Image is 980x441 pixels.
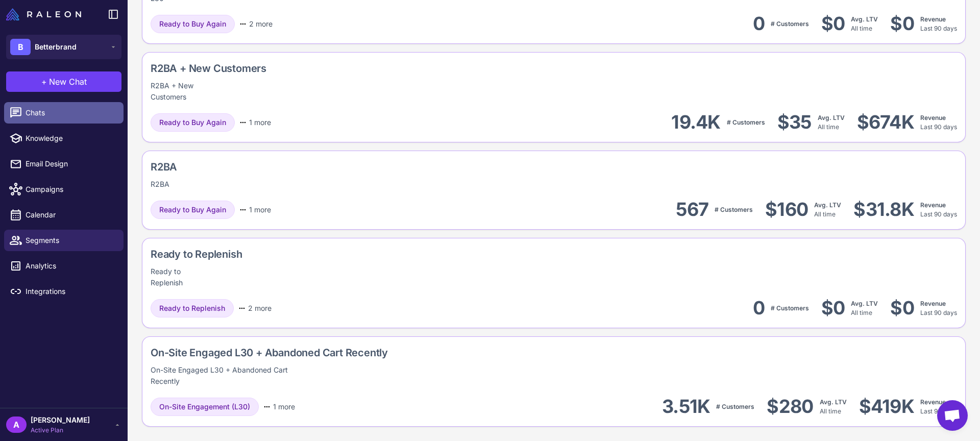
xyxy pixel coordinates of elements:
[753,297,765,320] div: 0
[49,76,87,88] span: New Chat
[920,299,957,317] div: Last 90 days
[851,299,878,317] div: All time
[820,398,847,416] div: All time
[235,201,275,219] button: 1 more
[771,304,809,312] span: # Customers
[715,206,753,213] span: # Customers
[235,113,275,132] button: 1 more
[920,113,957,132] div: Last 90 days
[26,184,115,195] span: Campaigns
[820,398,847,406] span: Avg. LTV
[4,204,124,226] a: Calendar
[851,300,878,307] span: Avg. LTV
[235,15,277,33] button: 2 more
[4,128,124,149] a: Knowledge
[151,61,266,76] div: R2BA + New Customers
[26,107,115,118] span: Chats
[890,12,914,35] div: $0
[814,201,841,219] div: All time
[35,41,77,53] span: Betterbrand
[818,113,845,132] div: All time
[716,403,754,410] span: # Customers
[851,15,878,23] span: Avg. LTV
[937,400,968,431] a: Open chat
[4,255,124,277] a: Analytics
[727,118,765,126] span: # Customers
[4,281,124,302] a: Integrations
[26,133,115,144] span: Knowledge
[920,15,946,23] span: Revenue
[753,12,765,35] div: 0
[6,71,121,92] button: +New Chat
[159,204,226,215] span: Ready to Buy Again
[821,297,845,320] div: $0
[26,158,115,169] span: Email Design
[159,303,225,314] span: Ready to Replenish
[814,201,841,209] span: Avg. LTV
[26,286,115,297] span: Integrations
[41,76,47,88] span: +
[4,230,124,251] a: Segments
[662,395,710,418] div: 3.51K
[818,114,845,121] span: Avg. LTV
[859,395,914,418] div: $419K
[4,179,124,200] a: Campaigns
[920,15,957,33] div: Last 90 days
[676,198,708,221] div: 567
[234,299,276,317] button: 2 more
[6,35,121,59] button: BBetterbrand
[10,39,31,55] div: B
[671,111,720,134] div: 19.4K
[159,18,226,30] span: Ready to Buy Again
[771,20,809,28] span: # Customers
[853,198,914,221] div: $31.8K
[159,117,226,128] span: Ready to Buy Again
[151,80,228,103] div: R2BA + New Customers
[777,111,812,134] div: $35
[4,102,124,124] a: Chats
[26,235,115,246] span: Segments
[151,266,212,288] div: Ready to Replenish
[6,8,81,20] img: Raleon Logo
[6,416,27,433] div: A
[26,209,115,220] span: Calendar
[857,111,914,134] div: $674K
[151,364,309,387] div: On-Site Engaged L30 + Abandoned Cart Recently
[851,15,878,33] div: All time
[151,159,177,175] div: R2BA
[920,114,946,121] span: Revenue
[159,401,250,412] span: On-Site Engagement (L30)
[31,414,90,426] span: [PERSON_NAME]
[4,153,124,175] a: Email Design
[31,426,90,435] span: Active Plan
[26,260,115,272] span: Analytics
[151,247,242,262] div: Ready to Replenish
[151,345,388,360] div: On-Site Engaged L30 + Abandoned Cart Recently
[259,398,299,416] button: 1 more
[920,300,946,307] span: Revenue
[890,297,914,320] div: $0
[920,201,957,219] div: Last 90 days
[765,198,808,221] div: $160
[920,398,957,416] div: Last 90 days
[767,395,813,418] div: $280
[151,179,168,190] div: R2BA
[821,12,845,35] div: $0
[920,398,946,406] span: Revenue
[920,201,946,209] span: Revenue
